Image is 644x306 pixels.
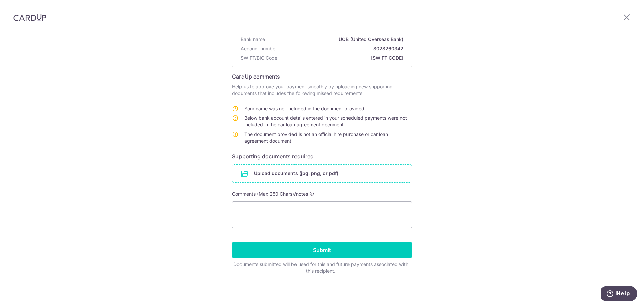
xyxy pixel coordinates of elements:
h6: Supporting documents required [232,152,412,160]
div: Documents submitted will be used for this and future payments associated with this recipient. [232,261,409,274]
span: The document provided is not an official hire purchase or car loan agreement document. [244,131,388,144]
span: [SWIFT_CODE] [280,55,404,61]
span: 8028260342 [280,45,404,52]
span: Bank name [240,36,265,43]
img: CardUp [13,13,46,21]
h6: CardUp comments [232,72,412,81]
p: Help us to approve your payment smoothly by uploading new supporting documents that includes the ... [232,83,412,97]
iframe: Opens a widget where you can find more information [601,286,637,303]
div: Upload documents (jpg, png, or pdf) [232,164,412,183]
span: Your name was not included in the document provided. [244,106,366,111]
span: Account number [240,45,277,52]
span: UOB (United Overseas Bank) [268,36,404,43]
span: Below bank account details entered in your scheduled payments were not included in the car loan a... [244,115,407,127]
input: Submit [232,242,412,258]
span: SWIFT/BIC Code [240,55,277,61]
span: Comments (Max 250 Chars)/notes [232,191,308,197]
